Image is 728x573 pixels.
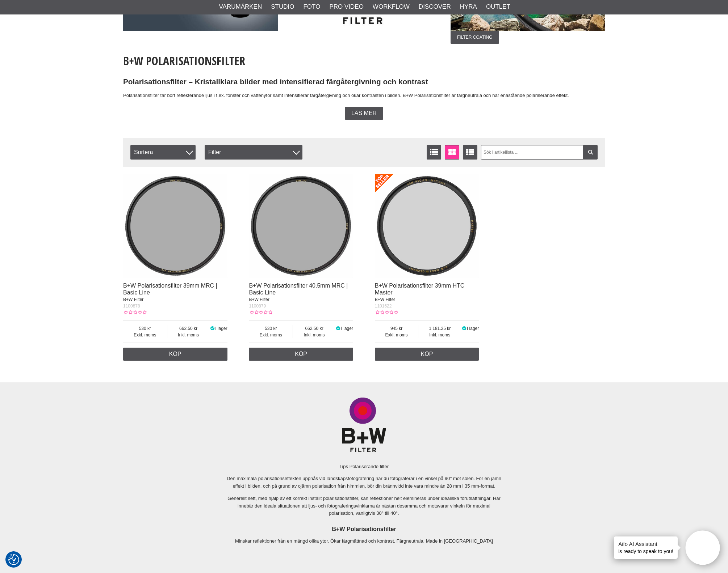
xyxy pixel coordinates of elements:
[249,325,293,332] span: 530
[486,2,510,12] a: Outlet
[225,475,503,490] p: Den maximala polarisationseffekten uppnås vid landskapsfotografering när du fotograferar i en vin...
[342,396,387,456] img: B+W Filter Logo
[167,332,210,338] span: Inkl. moms
[123,325,167,332] span: 530
[418,332,461,338] span: Inkl. moms
[375,348,479,361] a: Köp
[123,174,227,278] img: B+W Polarisationsfilter 39mm MRC | Basic Line
[614,536,678,559] div: is ready to speak to you!
[293,332,335,338] span: Inkl. moms
[8,553,19,566] button: Samtyckesinställningar
[460,2,477,12] a: Hyra
[225,463,503,471] p: Tips Polariserande filter
[225,495,503,517] p: Generellt sett, med hjälp av ett korrekt inställt polarisationsfilter, kan reflektioner helt elem...
[123,309,146,316] div: Kundbetyg: 0
[123,77,605,87] h2: Polarisationsfilter – Kristallklara bilder med intensifierad färgåtergivning och kontrast
[167,325,210,332] span: 662.50
[481,145,598,160] input: Sök i artikellista ...
[249,297,269,302] span: B+W Filter
[461,326,467,331] i: I lager
[418,325,461,332] span: 1 181.25
[375,332,418,338] span: Exkl. moms
[375,283,465,296] a: B+W Polarisationsfilter 39mm HTC Master
[427,145,441,160] a: Listvisning
[123,332,167,338] span: Exkl. moms
[293,325,335,332] span: 662.50
[451,31,499,44] span: Filter Coating
[341,326,353,331] span: I lager
[249,283,348,296] a: B+W Polarisationsfilter 40.5mm MRC | Basic Line
[375,309,398,316] div: Kundbetyg: 0
[8,554,19,565] img: Revisit consent button
[373,2,410,12] a: Workflow
[351,110,377,116] span: Läs mer
[375,174,479,278] img: B+W Polarisationsfilter 39mm HTC Master
[130,145,196,160] span: Sortera
[335,326,341,331] i: I lager
[123,304,140,309] span: 1100878
[445,145,459,160] a: Fönstervisning
[209,326,215,331] i: I lager
[375,325,418,332] span: 945
[249,348,353,361] a: Köp
[249,174,353,278] img: B+W Polarisationsfilter 40.5mm MRC | Basic Line
[225,538,503,545] p: Minskar reflektioner från en mängd olika ytor. Ökar färgmättnad och kontrast. Färgneutrala. Made ...
[583,145,598,160] a: Filtrera
[249,304,266,309] span: 1100879
[123,348,227,361] a: Köp
[375,304,392,309] span: 1101622
[329,2,363,12] a: Pro Video
[123,92,605,99] p: Polarisationsfilter tar bort reflekterande ljus i t.ex. fönster och vattenytor samt intensifierar...
[215,326,227,331] span: I lager
[249,309,272,316] div: Kundbetyg: 0
[271,2,294,12] a: Studio
[419,2,451,12] a: Discover
[463,145,477,160] a: Utökad listvisning
[123,53,605,69] h1: B+W Polarisationsfilter
[123,283,217,296] a: B+W Polarisationsfilter 39mm MRC | Basic Line
[303,2,320,12] a: Foto
[123,297,143,302] span: B+W Filter
[225,525,503,533] h3: B+W ⁠Polarisationsfilter
[249,332,293,338] span: Exkl. moms
[467,326,479,331] span: I lager
[375,297,395,302] span: B+W Filter
[618,540,673,548] h4: Aifo AI Assistant
[205,145,302,160] div: Filter
[219,2,262,12] a: Varumärken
